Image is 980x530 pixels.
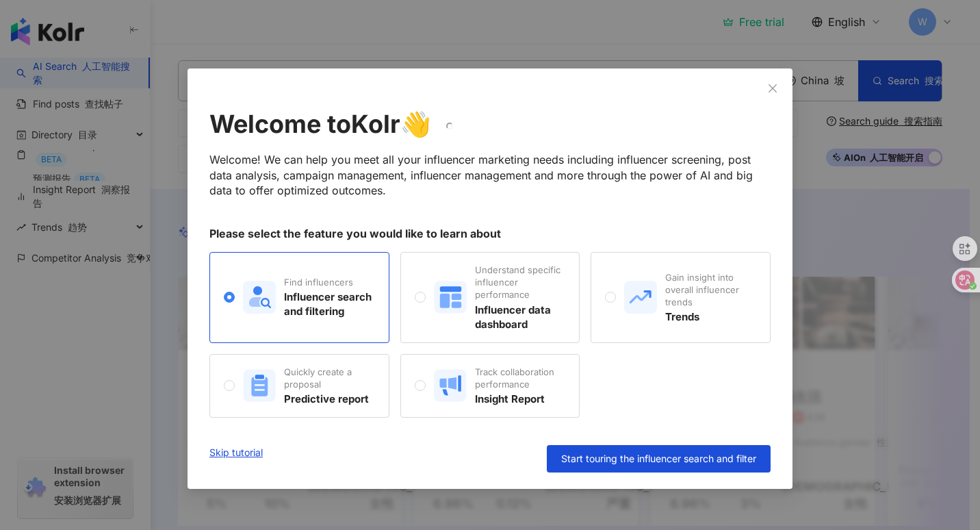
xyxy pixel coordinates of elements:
div: Trends [665,310,756,324]
div: Gain insight into overall influencer trends [665,271,756,309]
span: Start touring the influencer search and filter [561,453,756,464]
button: Start touring the influencer search and filter [547,445,771,472]
div: Welcome to Kolr 👋 [209,107,771,141]
div: Understand specific influencer performance [475,264,565,301]
div: Welcome! We can help you meet all your influencer marketing needs including influencer screening,... [209,152,771,198]
div: Quickly create a proposal [284,366,374,390]
div: Predictive report [284,392,374,406]
div: Influencer data dashboard [475,303,565,331]
a: Skip tutorial [209,445,263,472]
div: Insight Report [475,392,565,406]
div: Please select the feature you would like to learn about [209,226,771,241]
div: Find influencers [284,276,374,288]
button: Close [759,75,786,102]
div: Track collaboration performance [475,366,565,390]
span: close [767,83,778,94]
div: Influencer search and filtering [284,290,374,318]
